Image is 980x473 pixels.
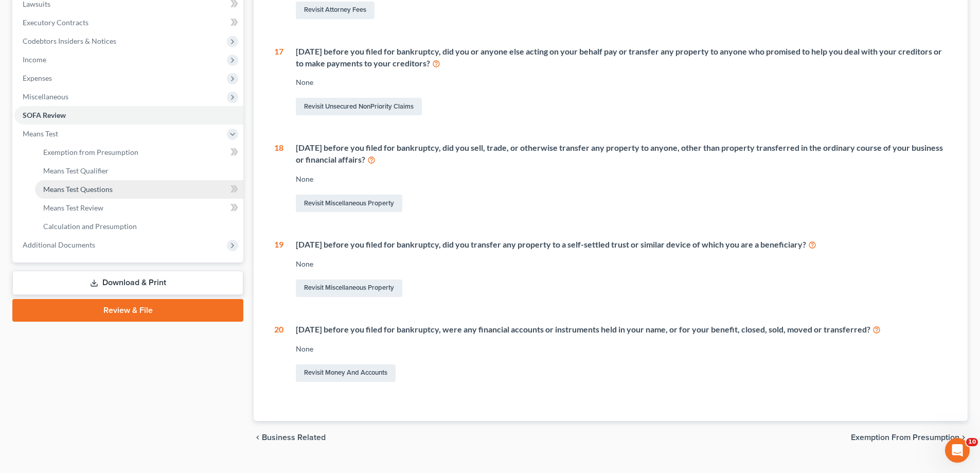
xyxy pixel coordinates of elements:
[35,143,243,162] a: Exemption from Presumption
[35,162,243,180] a: Means Test Qualifier
[296,195,402,212] a: Revisit Miscellaneous Property
[23,74,52,82] span: Expenses
[296,142,947,166] div: [DATE] before you filed for bankruptcy, did you sell, trade, or otherwise transfer any property t...
[851,433,959,442] span: Exemption from Presumption
[12,271,243,295] a: Download & Print
[23,55,46,64] span: Income
[254,433,326,442] button: chevron_left Business Related
[14,13,243,32] a: Executory Contracts
[14,106,243,125] a: SOFA Review
[274,324,283,384] div: 20
[23,129,58,138] span: Means Test
[43,166,109,175] span: Means Test Qualifier
[23,92,68,101] span: Miscellaneous
[43,222,137,231] span: Calculation and Presumption
[274,239,283,299] div: 19
[23,111,66,119] span: SOFA Review
[43,185,113,194] span: Means Test Questions
[262,433,326,442] span: Business Related
[966,438,978,446] span: 10
[23,240,95,249] span: Additional Documents
[296,344,947,354] div: None
[851,433,968,442] button: Exemption from Presumption chevron_right
[945,438,970,463] iframe: Intercom live chat
[43,148,138,156] span: Exemption from Presumption
[959,433,968,442] i: chevron_right
[23,18,88,27] span: Executory Contracts
[23,37,116,45] span: Codebtors Insiders & Notices
[296,98,422,115] a: Revisit Unsecured NonPriority Claims
[35,180,243,199] a: Means Test Questions
[296,324,947,336] div: [DATE] before you filed for bankruptcy, were any financial accounts or instruments held in your n...
[296,364,396,382] a: Revisit Money and Accounts
[296,2,375,19] a: Revisit Attorney Fees
[35,199,243,217] a: Means Test Review
[296,46,947,69] div: [DATE] before you filed for bankruptcy, did you or anyone else acting on your behalf pay or trans...
[254,433,262,442] i: chevron_left
[43,203,103,212] span: Means Test Review
[296,279,402,297] a: Revisit Miscellaneous Property
[296,239,947,251] div: [DATE] before you filed for bankruptcy, did you transfer any property to a self-settled trust or ...
[296,259,947,269] div: None
[296,174,947,184] div: None
[274,46,283,118] div: 17
[274,142,283,214] div: 18
[35,217,243,236] a: Calculation and Presumption
[296,77,947,87] div: None
[12,299,243,322] a: Review & File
